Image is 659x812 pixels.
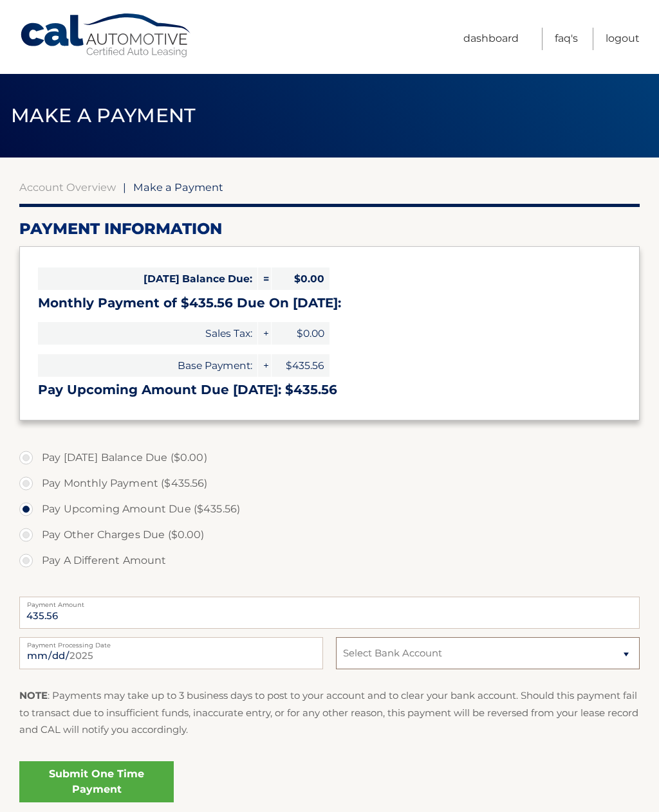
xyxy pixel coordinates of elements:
span: $0.00 [272,267,329,290]
h3: Pay Upcoming Amount Due [DATE]: $435.56 [38,382,621,398]
label: Pay A Different Amount [19,548,640,573]
input: Payment Date [19,637,323,669]
span: [DATE] Balance Due: [38,267,257,290]
a: Dashboard [463,28,519,50]
span: + [258,354,271,377]
input: Payment Amount [19,597,640,629]
span: Make a Payment [11,104,196,127]
h3: Monthly Payment of $435.56 Due On [DATE]: [38,295,621,311]
label: Pay Monthly Payment ($435.56) [19,471,640,496]
span: Sales Tax: [38,322,257,345]
label: Payment Processing Date [19,637,323,647]
span: $435.56 [272,354,329,377]
a: Submit One Time Payment [19,761,174,802]
span: | [123,181,126,194]
label: Pay Upcoming Amount Due ($435.56) [19,496,640,522]
label: Pay Other Charges Due ($0.00) [19,522,640,548]
p: : Payments may take up to 3 business days to post to your account and to clear your bank account.... [19,687,640,738]
a: Cal Automotive [19,13,193,59]
a: Account Overview [19,181,116,194]
span: Make a Payment [133,181,223,194]
label: Payment Amount [19,597,640,607]
strong: NOTE [19,689,48,701]
h2: Payment Information [19,219,640,239]
a: FAQ's [555,28,578,50]
span: = [258,267,271,290]
span: Base Payment: [38,354,257,377]
a: Logout [606,28,640,50]
span: + [258,322,271,345]
label: Pay [DATE] Balance Due ($0.00) [19,445,640,471]
span: $0.00 [272,322,329,345]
